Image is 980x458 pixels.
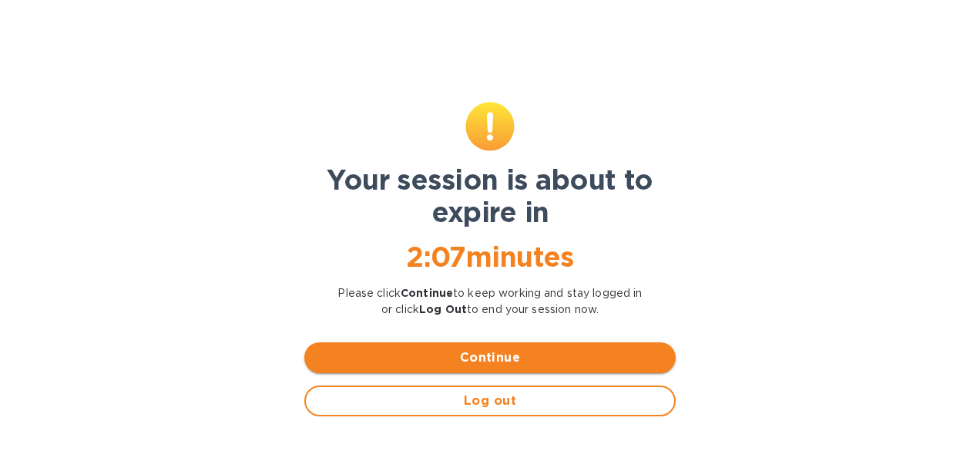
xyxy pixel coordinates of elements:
h1: 2 : 07 minutes [304,241,676,273]
button: Continue [304,342,676,373]
p: Please click to keep working and stay logged in or click to end your session now. [304,285,676,318]
span: Log out [318,392,662,410]
h1: Your session is about to expire in [304,163,676,228]
button: Log out [304,386,676,416]
span: Continue [317,349,663,367]
b: Continue [401,287,453,299]
b: Log Out [419,303,467,315]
